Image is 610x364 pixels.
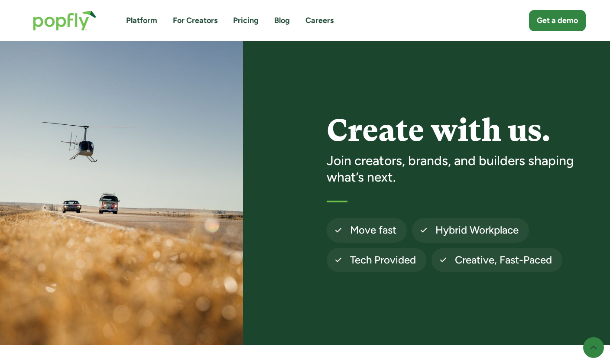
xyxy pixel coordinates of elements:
[529,10,586,31] a: Get a demo
[274,15,290,26] a: Blog
[327,114,588,147] h1: Create with us.
[305,15,334,26] a: Careers
[126,15,157,26] a: Platform
[435,223,519,237] h4: Hybrid Workplace
[537,15,578,26] div: Get a demo
[233,15,259,26] a: Pricing
[173,15,217,26] a: For Creators
[350,253,416,267] h4: Tech Provided
[327,153,588,185] h3: Join creators, brands, and builders shaping what’s next.
[350,223,396,237] h4: Move fast
[455,253,552,267] h4: Creative, Fast-Paced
